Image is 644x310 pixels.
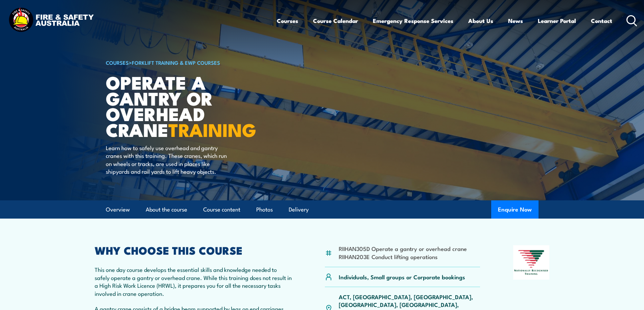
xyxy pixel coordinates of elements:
[277,12,298,30] a: Courses
[106,144,229,175] p: Learn how to safely use overhead and gantry cranes with this training. These cranes, which run on...
[313,12,358,30] a: Course Calendar
[106,74,273,137] h1: Operate a Gantry or Overhead Crane
[146,201,187,219] a: About the course
[491,200,539,219] button: Enquire Now
[106,201,130,219] a: Overview
[339,253,467,260] li: RIIHAN203E Conduct lifting operations
[339,273,465,281] p: Individuals, Small groups or Corporate bookings
[132,59,220,66] a: Forklift Training & EWP Courses
[106,59,129,66] a: COURSES
[538,12,576,30] a: Learner Portal
[203,201,240,219] a: Course content
[289,201,309,219] a: Delivery
[256,201,273,219] a: Photos
[95,265,292,297] p: This one day course develops the essential skills and knowledge needed to safely operate a gantry...
[339,245,467,252] li: RIIHAN305D Operate a gantry or overhead crane
[468,12,493,30] a: About Us
[513,245,550,280] img: Nationally Recognised Training logo.
[591,12,612,30] a: Contact
[508,12,523,30] a: News
[106,58,273,66] h6: >
[95,245,292,255] h2: WHY CHOOSE THIS COURSE
[168,115,256,143] strong: TRAINING
[373,12,453,30] a: Emergency Response Services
